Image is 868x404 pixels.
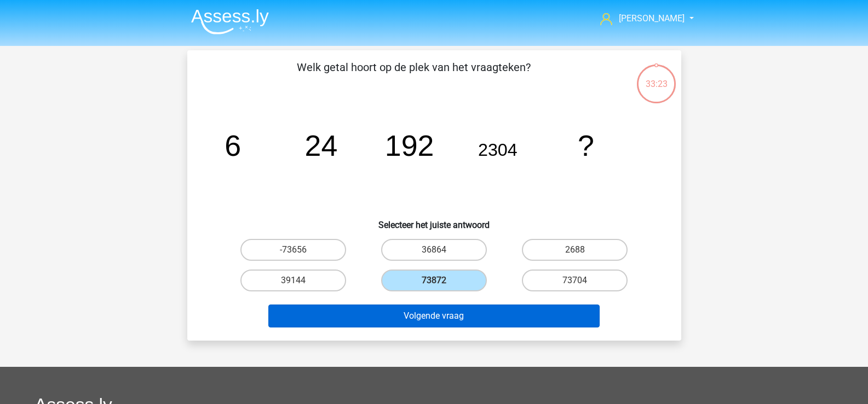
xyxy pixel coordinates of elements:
[578,129,594,162] tspan: ?
[478,140,518,160] tspan: 2304
[596,12,686,25] a: [PERSON_NAME]
[384,129,434,162] tspan: 192
[381,239,487,261] label: 36864
[619,13,685,24] span: [PERSON_NAME]
[381,270,487,291] label: 73872
[636,63,677,91] div: 33:23
[522,270,628,291] label: 73704
[191,9,269,34] img: Assessly
[240,239,346,261] label: -73656
[240,270,346,291] label: 39144
[304,129,337,162] tspan: 24
[268,305,600,327] button: Volgende vraag
[205,211,664,230] h6: Selecteer het juiste antwoord
[205,59,623,92] p: Welk getal hoort op de plek van het vraagteken?
[522,239,628,261] label: 2688
[225,129,241,162] tspan: 6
